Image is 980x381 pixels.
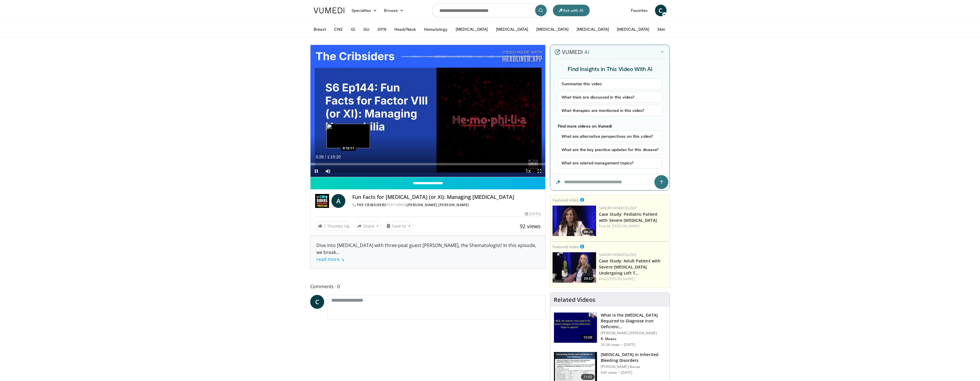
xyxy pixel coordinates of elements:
[322,165,334,177] button: Mute
[452,23,491,35] button: [MEDICAL_DATA]
[624,342,636,347] p: [DATE]
[331,194,345,208] a: A
[553,206,596,236] img: 56c5d946-bae5-4321-8a51-81bab4a488ce.png.150x105_q85_crop-smart_upscale.png
[554,313,597,343] img: 15adaf35-b496-4260-9f93-ea8e29d3ece7.150x105_q85_crop-smart_upscale.jpg
[380,5,407,16] a: Browse
[438,202,469,207] a: [PERSON_NAME]
[613,23,653,35] button: [MEDICAL_DATA]
[492,23,532,35] button: [MEDICAL_DATA]
[550,174,669,190] input: Question for the AI
[374,23,389,35] button: GYN
[627,5,651,16] a: Favorites
[601,370,617,375] p: 630 views
[310,283,546,290] span: Comments 0
[391,23,420,35] button: Head/Neck
[581,374,595,380] span: 21:02
[553,197,579,203] small: Featured Video
[553,5,590,16] button: Ask with AI
[316,155,324,159] span: 0:28
[558,92,663,103] button: What trials are discussed in this video?
[357,202,387,207] a: The Cribsiders
[601,337,666,341] p: R. Means
[581,335,595,340] span: 10:08
[599,224,667,229] div: Feat.
[654,23,669,35] button: Skin
[599,252,637,257] a: Sanofi Hematology
[601,364,666,369] p: [PERSON_NAME]-Banaa
[618,370,620,375] div: ·
[655,5,667,16] a: C
[327,155,341,159] span: 1:15:20
[348,5,381,16] a: Specialties
[324,223,326,229] span: 1
[553,252,596,283] img: 9bb8e921-2ce4-47af-9b13-3720f1061bf9.png.150x105_q85_crop-smart_upscale.png
[520,223,541,230] span: 92 views
[558,124,663,128] p: Find more videos on Vumedi
[601,312,666,330] h3: What Is the [MEDICAL_DATA] Required to Diagnose Iron Deficienc…
[558,105,663,116] button: What therapies are mentioned in this video?
[432,3,548,17] input: Search topics, interventions
[582,229,595,235] span: 09:26
[310,295,324,309] a: C
[407,202,437,207] a: [PERSON_NAME]
[607,276,635,281] a: [PERSON_NAME]
[573,23,612,35] button: [MEDICAL_DATA]
[347,23,359,35] button: GI
[325,155,326,159] span: /
[555,49,589,55] img: vumedi-ai-logo.v2.svg
[558,78,663,89] button: Summarize this video
[599,276,667,282] div: Feat.
[599,206,637,211] a: Sanofi Hematology
[599,211,658,223] a: Case Study: Pediatric Patient with Severe [MEDICAL_DATA]
[311,165,322,177] button: Pause
[326,124,370,148] img: image.jpeg
[558,65,663,72] h4: Find Insights in This Video With AI
[315,222,352,231] a: 1 Thumbs Up
[311,163,546,165] div: Progress Bar
[316,249,344,262] span: ...
[533,23,572,35] button: [MEDICAL_DATA]
[621,342,622,347] div: ·
[553,206,596,236] a: 09:26
[315,194,329,208] img: The Cribsiders
[601,342,620,347] p: 29.3K views
[522,165,534,177] button: Playback Rate
[553,244,579,249] small: Featured Video
[558,144,663,155] button: What are the key practice updates for this disease?
[601,352,666,363] h3: [MEDICAL_DATA] in Inherited Bleeding Disorders
[534,165,545,177] button: Fullscreen
[360,23,373,35] button: GU
[352,194,541,200] h4: Fun Facts for [MEDICAL_DATA] (or XI): Managing [MEDICAL_DATA]
[558,157,663,168] button: What are related management topics?
[525,211,541,217] div: [DATE]
[599,258,660,276] a: Case Study: Adult Patient with Severe [MEDICAL_DATA] Undergoing Left T…
[554,296,595,303] h4: Related Videos
[331,23,346,35] button: CNS
[310,23,329,35] button: Breast
[316,242,540,263] div: Dive into [MEDICAL_DATA] with three-peat guest [PERSON_NAME], the Shematologist! In this episode,...
[554,312,666,347] a: 10:08 What Is the [MEDICAL_DATA] Required to Diagnose Iron Deficienc… [PERSON_NAME] [PERSON_NAME]...
[607,224,640,228] a: M. [PERSON_NAME]
[621,370,632,375] p: [DATE]
[384,222,413,231] button: Save to
[558,131,663,142] button: What are alternative perspectives on this video?
[601,331,666,335] p: [PERSON_NAME] [PERSON_NAME]
[420,23,451,35] button: Hematology
[314,8,344,13] img: VuMedi Logo
[352,202,541,208] div: By FEATURING ,
[553,252,596,283] a: 09:57
[311,45,546,177] video-js: Video Player
[316,256,344,262] a: read more ↘
[355,222,382,231] button: Share
[582,276,595,281] span: 09:57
